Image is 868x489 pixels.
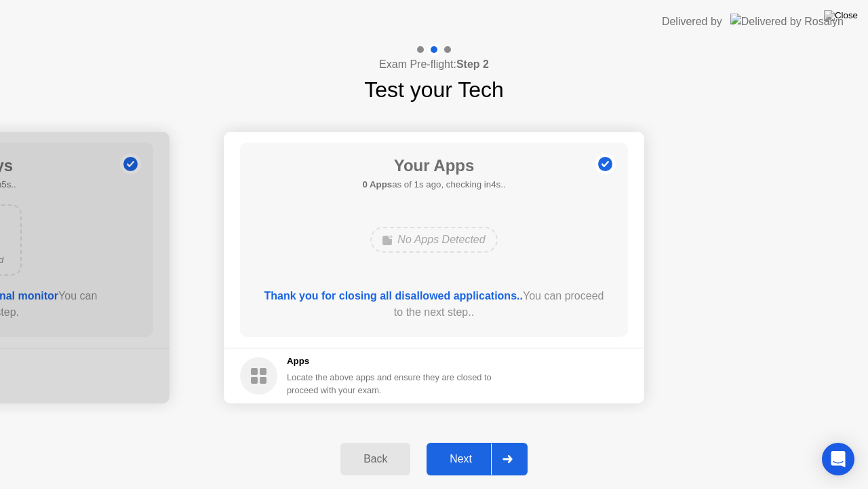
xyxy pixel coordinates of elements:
h1: Test your Tech [364,73,504,106]
img: Delivered by Rosalyn [730,14,844,29]
b: Thank you for closing all disallowed applications.. [264,290,523,302]
button: Back [340,443,410,475]
img: Close [824,10,858,21]
div: You can proceed to the next step.. [260,288,609,321]
div: No Apps Detected [370,227,497,253]
button: Next [427,443,528,475]
div: Open Intercom Messenger [822,443,854,475]
h5: Apps [287,355,492,368]
h1: Your Apps [362,153,505,178]
b: 0 Apps [362,179,392,189]
h4: Exam Pre-flight: [379,56,489,73]
div: Locate the above apps and ensure they are closed to proceed with your exam. [287,371,492,397]
b: Step 2 [456,58,489,70]
div: Delivered by [662,14,722,30]
div: Next [431,453,491,465]
div: Back [344,453,406,465]
h5: as of 1s ago, checking in4s.. [362,178,505,192]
